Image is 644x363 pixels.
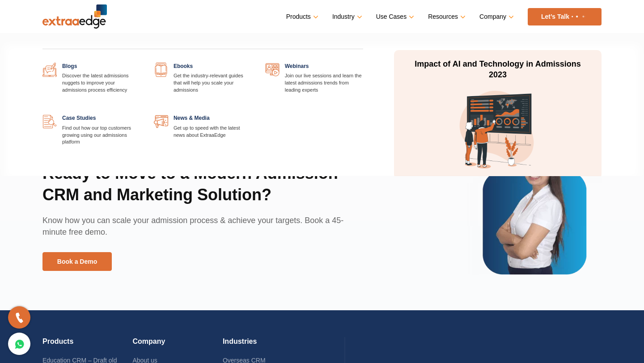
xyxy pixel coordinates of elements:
[42,337,132,353] h4: Products
[428,10,464,23] a: Resources
[479,10,512,23] a: Company
[42,252,112,271] a: Book a Demo
[332,10,360,23] a: Industry
[42,163,367,215] h2: Ready to Move to a Modern Admission CRM and Marketing Solution?
[42,215,367,252] p: Know how you can scale your admission process & achieve your targets. Book a 45-minute free demo.
[376,10,412,23] a: Use Cases
[223,337,313,353] h4: Industries
[414,59,582,80] p: Impact of AI and Technology in Admissions 2023
[132,337,222,353] h4: Company
[528,8,602,25] a: Let’s Talk
[286,10,317,23] a: Products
